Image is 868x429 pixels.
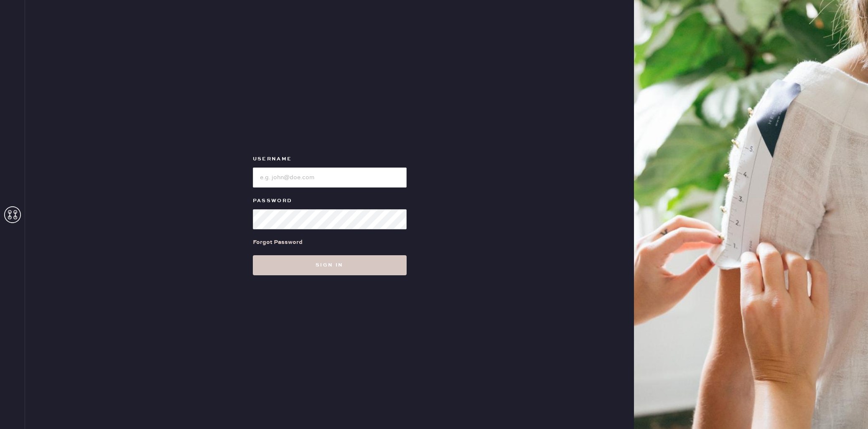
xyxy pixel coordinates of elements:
[253,168,407,188] input: e.g. john@doe.com
[253,229,303,255] a: Forgot Password
[253,196,407,206] label: Password
[253,238,303,247] div: Forgot Password
[253,154,407,164] label: Username
[253,255,407,275] button: Sign in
